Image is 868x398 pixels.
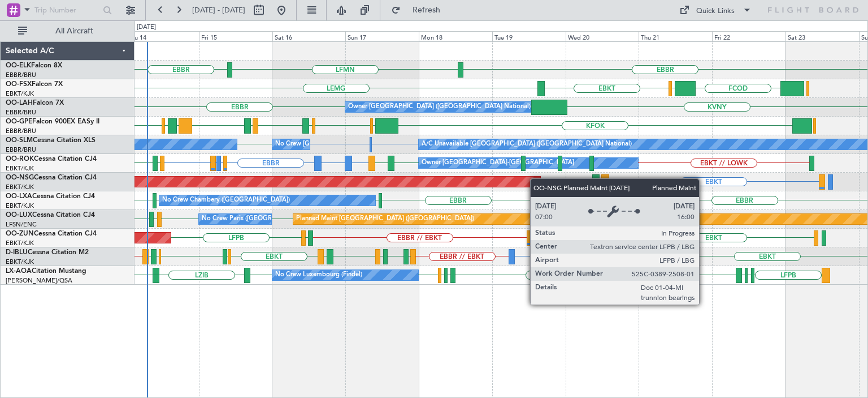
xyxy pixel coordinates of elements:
[6,193,95,200] a: OO-LXACessna Citation CJ4
[6,156,34,162] span: OO-ROK
[348,99,531,115] div: Owner [GEOGRAPHIC_DATA] ([GEOGRAPHIC_DATA] National)
[6,89,34,98] a: EBKT/KJK
[6,249,28,256] span: D-IBLU
[6,258,34,266] a: EBKT/KJK
[6,108,36,117] a: EBBR/BRU
[6,220,37,229] a: LFSN/ENC
[6,164,34,173] a: EBKT/KJK
[275,136,465,153] div: No Crew [GEOGRAPHIC_DATA] ([GEOGRAPHIC_DATA] National)
[6,118,32,125] span: OO-GPE
[6,100,64,106] a: OO-LAHFalcon 7X
[492,31,566,41] div: Tue 19
[272,31,346,41] div: Sat 16
[6,174,34,181] span: OO-NSG
[125,31,199,41] div: Thu 14
[785,31,859,41] div: Sat 23
[6,268,86,275] a: LX-AOACitation Mustang
[6,81,63,88] a: OO-FSXFalcon 7X
[6,174,97,181] a: OO-NSGCessna Citation CJ4
[6,71,36,79] a: EBBR/BRU
[419,31,492,41] div: Mon 18
[6,183,34,191] a: EBKT/KJK
[6,118,99,125] a: OO-GPEFalcon 900EX EASy II
[137,23,156,32] div: [DATE]
[403,6,450,14] span: Refresh
[202,211,314,228] div: No Crew Paris ([GEOGRAPHIC_DATA])
[275,267,362,284] div: No Crew Luxembourg (Findel)
[639,31,712,41] div: Thu 21
[386,1,454,19] button: Refresh
[6,276,72,285] a: [PERSON_NAME]/QSA
[6,81,32,88] span: OO-FSX
[6,239,34,247] a: EBKT/KJK
[422,155,574,172] div: Owner [GEOGRAPHIC_DATA]-[GEOGRAPHIC_DATA]
[6,249,89,256] a: D-IBLUCessna Citation M2
[6,62,31,69] span: OO-ELK
[6,202,34,210] a: EBKT/KJK
[296,211,474,228] div: Planned Maint [GEOGRAPHIC_DATA] ([GEOGRAPHIC_DATA])
[422,136,632,153] div: A/C Unavailable [GEOGRAPHIC_DATA] ([GEOGRAPHIC_DATA] National)
[696,6,735,17] div: Quick Links
[6,193,32,200] span: OO-LXA
[192,5,245,15] span: [DATE] - [DATE]
[6,137,33,144] span: OO-SLM
[712,31,785,41] div: Fri 22
[199,31,272,41] div: Fri 15
[566,31,639,41] div: Wed 20
[6,62,62,69] a: OO-ELKFalcon 8X
[34,2,99,19] input: Trip Number
[6,127,36,135] a: EBBR/BRU
[29,27,119,35] span: All Aircraft
[6,230,34,237] span: OO-ZUN
[345,31,419,41] div: Sun 17
[12,22,123,40] button: All Aircraft
[674,1,757,19] button: Quick Links
[6,212,95,219] a: OO-LUXCessna Citation CJ4
[6,230,97,237] a: OO-ZUNCessna Citation CJ4
[6,100,33,106] span: OO-LAH
[6,145,36,154] a: EBBR/BRU
[162,192,290,209] div: No Crew Chambery ([GEOGRAPHIC_DATA])
[6,268,32,275] span: LX-AOA
[6,137,96,144] a: OO-SLMCessna Citation XLS
[6,212,32,219] span: OO-LUX
[6,156,97,162] a: OO-ROKCessna Citation CJ4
